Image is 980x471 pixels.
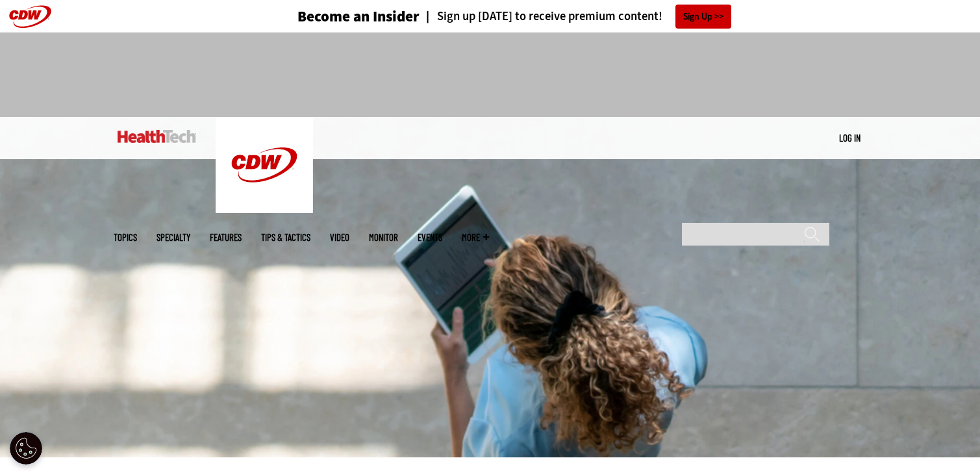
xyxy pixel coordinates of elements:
a: Become an Insider [249,9,420,24]
span: Specialty [157,233,190,242]
span: More [462,233,489,242]
a: Log in [839,132,861,144]
a: MonITor [369,233,398,242]
button: Open Preferences [10,432,42,465]
a: Sign Up [675,5,731,29]
div: Cookie Settings [10,432,42,465]
img: Home [216,117,313,213]
a: CDW [216,203,313,216]
iframe: advertisement [254,45,727,104]
a: Events [418,233,442,242]
span: Topics [114,233,137,242]
img: Home [118,130,196,143]
h3: Become an Insider [297,9,420,24]
a: Video [330,233,349,242]
a: Sign up [DATE] to receive premium content! [420,10,662,23]
div: User menu [839,131,861,145]
a: Features [210,233,242,242]
a: Tips & Tactics [261,233,310,242]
